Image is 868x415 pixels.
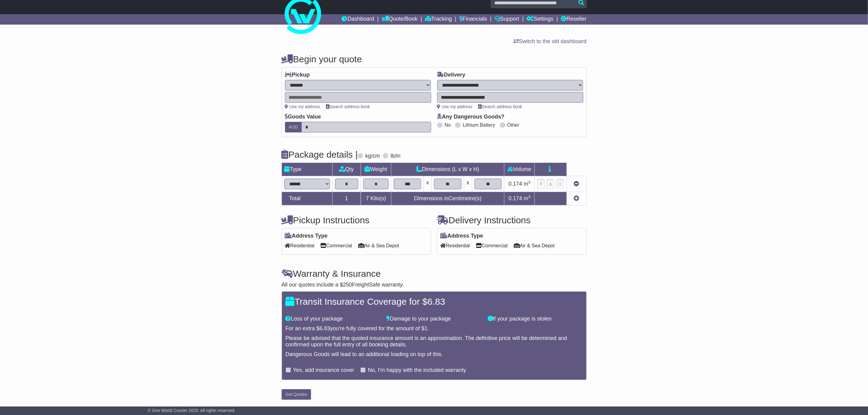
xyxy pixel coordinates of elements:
[390,153,400,159] label: lb/in
[282,389,311,400] button: Get Quotes
[332,192,361,205] td: 1
[507,122,520,128] label: Other
[424,176,432,192] td: x
[574,181,579,187] a: Remove this item
[509,195,522,201] span: 0.174
[391,163,504,176] td: Dimensions (L x W x H)
[285,233,328,239] label: Address Type
[424,325,427,331] span: 1
[361,192,391,205] td: Kilo(s)
[282,163,332,176] td: Type
[358,241,399,250] span: Air & Sea Depot
[282,54,587,64] h4: Begin your quote
[285,104,320,109] a: Use my address
[495,14,519,25] a: Support
[382,14,417,25] a: Quote/Book
[148,408,235,413] span: © One World Courier 2025. All rights reserved.
[285,72,310,78] label: Pickup
[574,195,579,201] a: Add new item
[365,153,380,159] label: kg/cm
[320,325,330,331] span: 6.83
[282,149,358,159] h4: Package details |
[286,351,583,358] div: Dangerous Goods will lead to an additional loading on top of this.
[391,192,504,205] td: Dimensions in Centimetre(s)
[464,176,472,192] td: x
[368,367,466,374] label: No, I'm happy with the included warranty
[437,104,472,109] a: Use my address
[286,325,583,332] div: For an extra $ you're fully covered for the amount of $ .
[528,180,531,184] sup: 3
[479,104,522,109] a: Search address book
[425,14,452,25] a: Tracking
[326,104,370,109] a: Search address book
[282,269,587,279] h4: Warranty & Insurance
[441,241,470,250] span: Residential
[285,122,302,132] label: AUD
[524,181,531,187] span: m
[342,14,374,25] a: Dashboard
[504,163,535,176] td: Volume
[366,195,369,201] span: 7
[437,72,465,78] label: Delivery
[286,297,583,307] h4: Transit Insurance Coverage for $
[285,114,321,120] label: Goods Value
[332,163,361,176] td: Qty
[485,316,586,322] div: If your package is stolen
[476,241,508,250] span: Commercial
[513,38,586,44] a: Switch to the old dashboard
[527,14,554,25] a: Settings
[361,163,391,176] td: Weight
[463,122,495,128] label: Lithium Battery
[282,215,431,225] h4: Pickup Instructions
[427,297,445,307] span: 6.83
[445,122,451,128] label: No
[383,316,485,322] div: Damage to your package
[459,14,487,25] a: Financials
[561,14,586,25] a: Reseller
[285,241,314,250] span: Residential
[437,215,587,225] h4: Delivery Instructions
[282,192,332,205] td: Total
[524,195,531,201] span: m
[321,241,352,250] span: Commercial
[286,335,583,348] div: Please be advised that the quoted insurance amount is an approximation. The definitive price will...
[293,367,354,374] label: Yes, add insurance cover
[509,181,522,187] span: 0.174
[441,233,483,239] label: Address Type
[514,241,555,250] span: Air & Sea Depot
[283,316,384,322] div: Loss of your package
[528,194,531,199] sup: 3
[282,282,587,288] div: All our quotes include a $ FreightSafe warranty.
[343,282,352,288] span: 250
[437,114,505,120] label: Any Dangerous Goods?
